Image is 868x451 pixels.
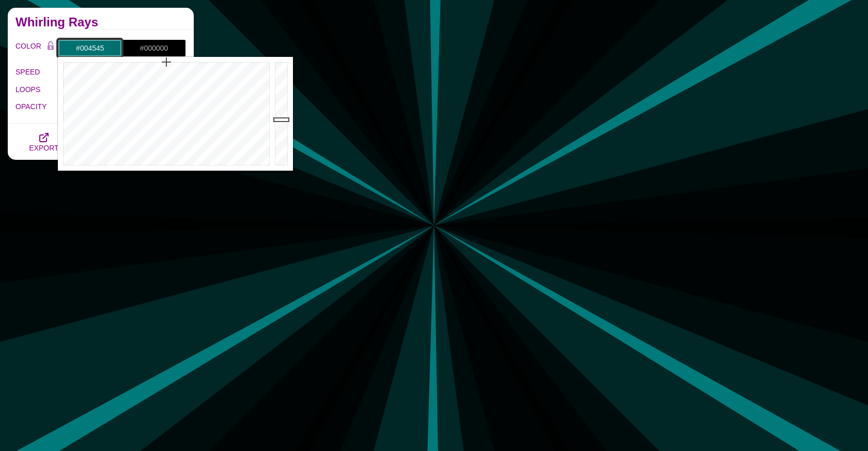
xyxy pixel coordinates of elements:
[16,39,43,57] label: COLOR
[43,39,58,54] button: Color Lock
[16,83,58,96] label: LOOPS
[16,65,58,79] label: SPEED
[29,144,58,152] span: EXPORT
[16,124,72,160] button: EXPORT
[16,100,58,113] label: OPACITY
[16,18,186,26] h2: Whirling Rays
